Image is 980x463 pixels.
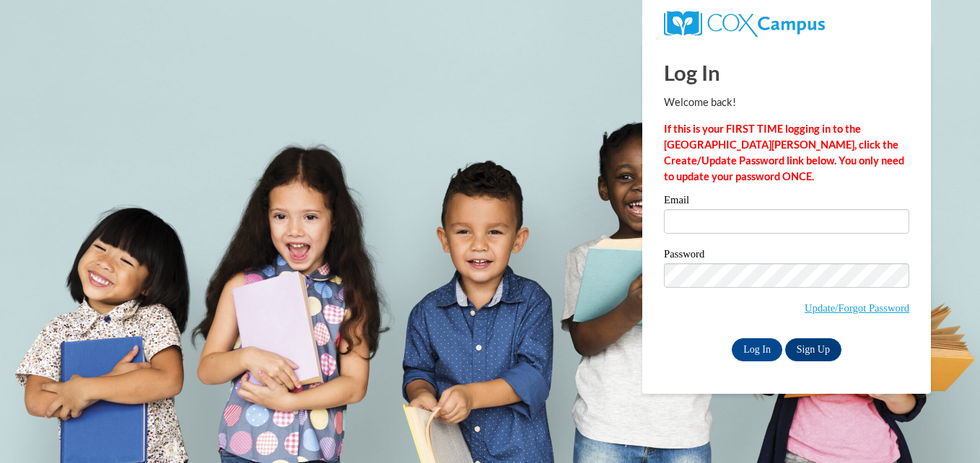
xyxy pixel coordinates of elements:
[664,195,909,209] label: Email
[664,17,825,29] a: COX Campus
[805,302,909,314] a: Update/Forgot Password
[732,338,782,361] input: Log In
[664,94,909,110] p: Welcome back!
[664,249,909,263] label: Password
[785,338,841,361] a: Sign Up
[664,11,825,37] img: COX Campus
[664,58,909,87] h1: Log In
[664,123,904,182] strong: If this is your FIRST TIME logging in to the [GEOGRAPHIC_DATA][PERSON_NAME], click the Create/Upd...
